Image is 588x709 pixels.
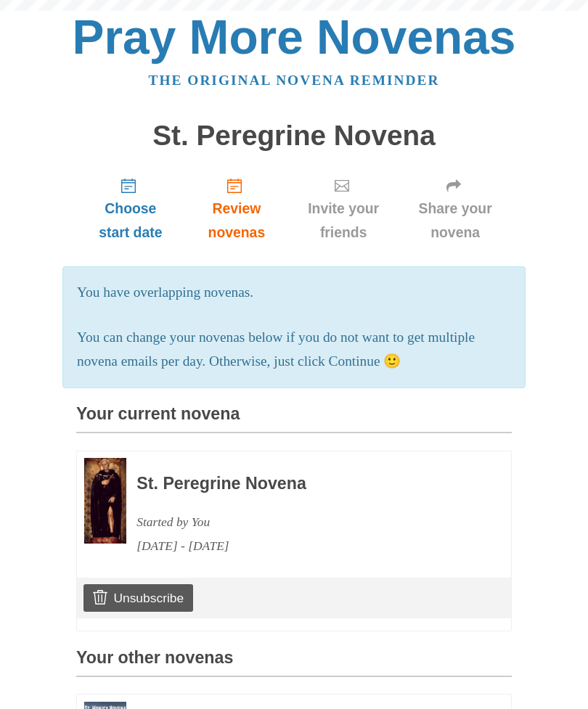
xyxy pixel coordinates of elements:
[76,120,512,152] h1: St. Peregrine Novena
[136,510,472,534] div: Started by You
[149,73,440,88] a: The original novena reminder
[84,458,126,544] img: Novena image
[136,534,472,558] div: [DATE] - [DATE]
[413,197,497,245] span: Share your novena
[399,165,512,252] a: Share your novena
[76,649,512,677] h3: Your other novenas
[185,165,288,252] a: Review novenas
[83,584,193,612] a: Unsubscribe
[288,165,399,252] a: Invite your friends
[73,10,516,64] a: Pray More Novenas
[77,326,511,374] p: You can change your novenas below if you do not want to get multiple novena emails per day. Other...
[77,281,511,305] p: You have overlapping novenas.
[76,405,512,433] h3: Your current novena
[136,475,472,493] h3: St. Peregrine Novena
[76,165,185,252] a: Choose start date
[303,197,384,245] span: Invite your friends
[91,197,171,245] span: Choose start date
[200,197,274,245] span: Review novenas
